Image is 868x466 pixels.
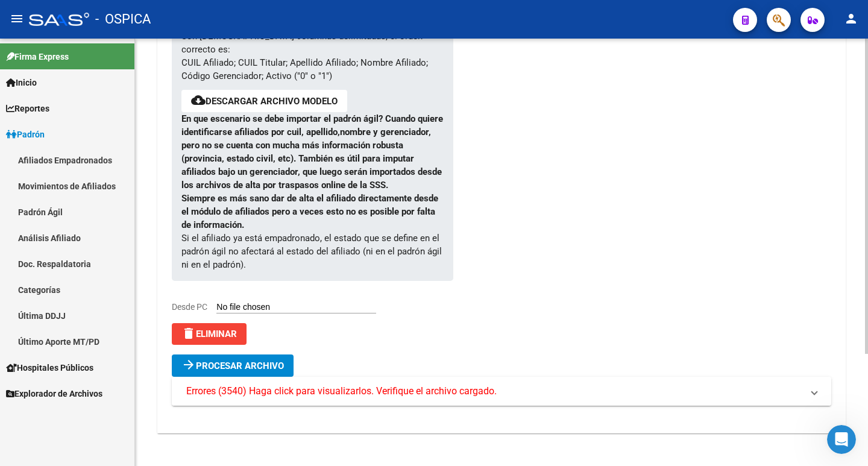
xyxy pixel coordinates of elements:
[181,30,444,83] p: Son [DEMOGRAPHIC_DATA] columnas delimitadas, el orden correcto es: CUIL Afiliado; CUIL Titular; A...
[181,357,196,372] mat-icon: arrow_forward
[196,361,284,371] span: Procesar archivo
[827,425,856,454] iframe: Intercom live chat
[6,76,37,89] span: Inicio
[216,302,376,313] input: Desde PC
[172,377,831,406] mat-expansion-panel-header: Errores (3540) Haga click para visualizarlos. Verifique el archivo cargado.
[6,102,49,115] span: Reportes
[186,385,497,398] span: Errores (3540) Haga click para visualizarlos. Verifique el archivo cargado.
[172,302,207,312] span: Desde PC
[172,354,294,377] button: Procesar archivo
[844,11,858,26] mat-icon: person
[6,50,69,63] span: Firma Express
[206,96,338,107] a: Descargar archivo modelo
[10,11,24,26] mat-icon: menu
[95,6,151,33] span: - OSPICA
[181,90,347,112] button: Descargar archivo modelo
[172,323,247,345] button: Eliminar
[181,329,237,339] span: Eliminar
[6,387,102,400] span: Explorador de Archivos
[181,326,196,341] mat-icon: delete
[6,361,93,374] span: Hospitales Públicos
[191,93,206,107] mat-icon: cloud_download
[6,128,45,141] span: Padrón
[181,113,443,190] strong: En que escenario se debe importar el padrón ágil? Cuando quiere identificarse afiliados por cuil,...
[181,193,438,230] strong: Siempre es más sano dar de alta el afiliado directamente desde el módulo de afiliados pero a vece...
